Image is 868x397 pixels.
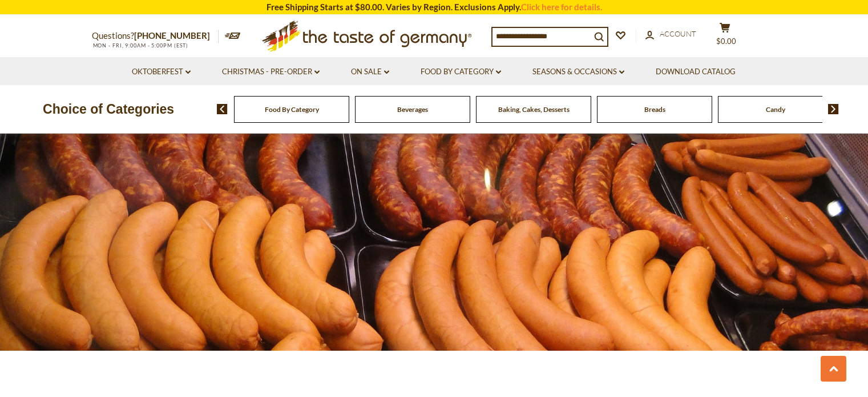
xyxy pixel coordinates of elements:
span: MON - FRI, 9:00AM - 5:00PM (EST) [92,42,189,49]
a: [PHONE_NUMBER] [134,30,210,41]
img: next arrow [828,104,839,114]
a: Download Catalog [656,66,736,78]
a: Seasons & Occasions [532,66,624,78]
a: Beverages [397,105,428,114]
p: Questions? [92,29,219,43]
img: previous arrow [217,104,228,114]
a: Food By Category [421,66,501,78]
a: Baking, Cakes, Desserts [498,105,570,114]
button: $0.00 [708,22,742,51]
a: Account [645,28,696,41]
a: Candy [766,105,785,114]
a: Breads [644,105,665,114]
span: $0.00 [716,37,736,46]
span: Account [660,29,696,38]
a: On Sale [351,66,389,78]
a: Christmas - PRE-ORDER [222,66,320,78]
a: Food By Category [265,105,319,114]
a: Click here for details. [521,2,602,12]
a: Oktoberfest [132,66,191,78]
